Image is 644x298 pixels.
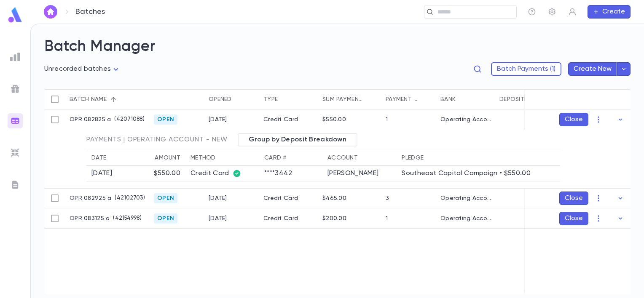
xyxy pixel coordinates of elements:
div: Credit Card [259,109,318,130]
p: Batches [75,7,105,16]
div: Credit Card [191,169,254,178]
td: [PERSON_NAME] [322,166,397,181]
div: 8/28/2025 [209,195,227,202]
p: OPR 082825 a [70,116,111,123]
span: Payments | Operating Account - New [86,136,228,144]
div: Batch name [65,89,150,109]
img: reports_grey.c525e4749d1bce6a11f5fe2a8de1b229.svg [10,52,20,62]
button: Sort [107,93,120,106]
div: Payment qty [381,89,436,109]
div: Deposited [495,89,550,109]
div: Opened [204,89,259,109]
img: imports_grey.530a8a0e642e233f2baf0ef88e8c9fcb.svg [10,148,20,158]
div: Unrecorded batches [44,63,121,76]
div: Sum payments [322,89,364,109]
div: $550.00 [322,116,346,123]
button: Create New [568,62,617,76]
div: Southeast Capital Campaign • $550.00 [402,169,555,178]
div: Sum payments [318,89,381,109]
span: Unrecorded batches [44,66,111,72]
span: Open [154,116,177,123]
button: Sort [364,93,377,106]
img: logo [7,7,24,23]
div: 8/28/2025 [209,116,227,123]
div: Bank [440,89,456,109]
th: Amount [122,150,185,166]
div: 1 [386,116,388,123]
p: ( 42071088 ) [111,115,144,124]
td: [DATE] [86,166,122,181]
div: Operating Account - New [440,116,491,123]
button: Sort [419,93,432,106]
img: letters_grey.7941b92b52307dd3b8a917253454ce1c.svg [10,180,20,190]
p: ( 42102703 ) [111,194,145,202]
span: Open [154,195,177,202]
div: Opened [209,89,232,109]
th: Method [185,150,259,166]
div: Operating Account - New [440,215,491,222]
h2: Batch Manager [44,37,631,56]
div: Group by Deposit Breakdown [238,133,357,146]
th: Pledge [397,150,560,166]
button: Sort [278,93,291,106]
div: Type [259,89,318,109]
div: Operating Account - New [440,195,491,202]
img: campaigns_grey.99e729a5f7ee94e3726e6486bddda8f1.svg [10,84,20,94]
th: Date [86,150,122,166]
th: Card # [259,150,322,166]
div: $200.00 [322,215,346,222]
button: Close [559,212,588,225]
img: home_white.a664292cf8c1dea59945f0da9f25487c.svg [46,8,56,15]
div: 8/30/2025 [209,215,227,222]
div: Credit Card [259,208,318,229]
button: Sort [456,93,469,106]
div: 1 [386,215,388,222]
button: Create [588,5,631,19]
button: Close [559,192,588,205]
button: Close [559,113,588,126]
button: Batch Payments (1) [491,62,561,76]
div: Batch name [70,89,107,109]
div: Bank [436,89,495,109]
div: Type [263,89,278,109]
img: batches_gradient.0a22e14384a92aa4cd678275c0c39cc4.svg [10,116,20,126]
p: OPR 082925 a [70,195,111,202]
div: $465.00 [322,195,346,202]
th: Account [322,150,397,166]
div: Payment qty [386,89,419,109]
p: ( 42154998 ) [110,214,141,223]
p: OPR 083125 a [70,215,110,222]
div: 3 [386,195,389,202]
span: Group by Deposit Breakdown [244,136,352,144]
span: Open [154,215,177,222]
div: Deposited [499,89,532,109]
div: Credit Card [259,188,318,208]
td: $550.00 [122,166,185,181]
button: Sort [232,93,245,106]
